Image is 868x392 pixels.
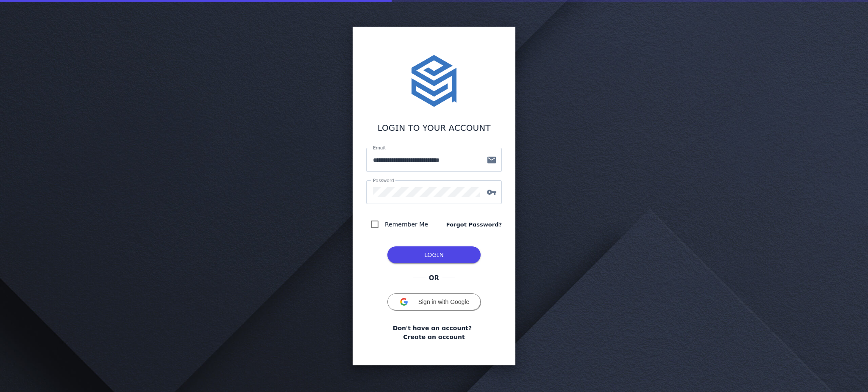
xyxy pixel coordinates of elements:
[373,178,394,183] mat-label: Password
[481,187,502,197] mat-icon: vpn_key
[424,251,444,258] span: LOGIN
[387,246,481,263] button: LOG IN
[418,298,470,305] span: Sign in with Google
[403,333,465,342] a: Create an account
[373,146,385,151] mat-label: Email
[366,121,502,134] div: LOGIN TO YOUR ACCOUNT
[393,324,472,333] span: Don't have an account?
[426,273,442,283] span: OR
[383,219,428,229] label: Remember Me
[387,293,481,310] button: Sign in with Google
[407,54,461,108] img: stacktome.svg
[446,221,502,229] a: Forgot Password?
[481,155,502,165] mat-icon: mail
